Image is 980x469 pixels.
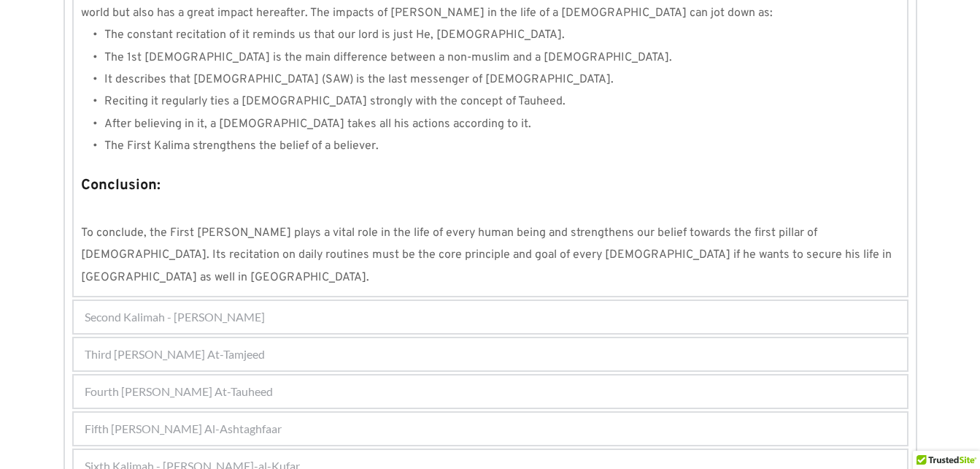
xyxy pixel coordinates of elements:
span: After believing in it, a [DEMOGRAPHIC_DATA] takes all his actions according to it. [104,117,531,131]
span: Fourth [PERSON_NAME] At-Tauheed [85,383,273,400]
span: Fifth [PERSON_NAME] Al-Ashtaghfaar [85,420,282,438]
span: Reciting it regularly ties a [DEMOGRAPHIC_DATA] strongly with the concept of Tauheed. [104,94,566,109]
span: Second Kalimah - [PERSON_NAME] [85,308,265,326]
span: The constant recitation of it reminds us that our lord is just He, [DEMOGRAPHIC_DATA]. [104,28,565,42]
span: Third [PERSON_NAME] At-Tamjeed [85,346,265,363]
span: The 1st [DEMOGRAPHIC_DATA] is the main difference between a non-muslim and a [DEMOGRAPHIC_DATA]. [104,50,672,65]
span: It describes that [DEMOGRAPHIC_DATA] (SAW) is the last messenger of [DEMOGRAPHIC_DATA]. [104,72,614,87]
strong: Conclusion: [81,176,161,195]
span: To conclude, the First [PERSON_NAME] plays a vital role in the life of every human being and stre... [81,226,895,285]
span: The First Kalima strengthens the belief of a believer. [104,139,379,153]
